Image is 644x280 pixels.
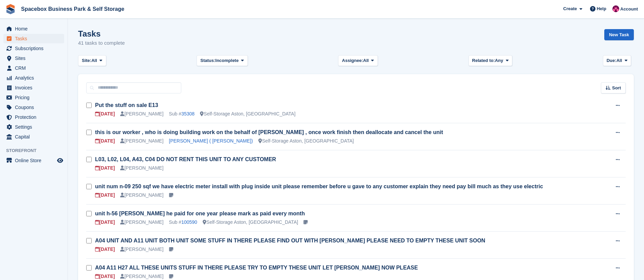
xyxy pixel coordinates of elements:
span: Site: [82,57,91,64]
div: [DATE] [95,110,115,117]
a: L03, L02, L04, A43, C04 DO NOT RENT THIS UNIT TO ANY CUSTOMER [95,156,276,162]
span: Analytics [15,73,56,83]
span: Account [620,6,638,13]
div: Self-Storage Aston, [GEOGRAPHIC_DATA] [203,219,298,226]
div: [DATE] [95,137,115,145]
button: Status: Incomplete [197,55,247,66]
button: Related to: Any [468,55,512,66]
span: CRM [15,63,56,73]
a: menu [3,112,64,122]
span: Incomplete [215,57,239,64]
p: 41 tasks to complete [78,39,125,47]
div: [PERSON_NAME] [120,165,163,172]
div: [DATE] [95,165,115,172]
span: All [363,57,369,64]
span: All [617,57,622,64]
a: menu [3,122,64,132]
div: Sub # [169,110,195,117]
a: this is our worker , who is doing building work on the behalf of [PERSON_NAME] , once work finish... [95,129,443,135]
button: Assignee: All [338,55,378,66]
span: Settings [15,122,56,132]
span: Tasks [15,34,56,43]
div: [DATE] [95,219,115,226]
span: Sites [15,53,56,63]
span: Sort [612,85,621,91]
div: [PERSON_NAME] [120,273,163,280]
span: All [91,57,97,64]
a: menu [3,44,64,53]
span: Due: [607,57,617,64]
span: Subscriptions [15,44,56,53]
span: Home [15,24,56,34]
span: Protection [15,112,56,122]
div: [PERSON_NAME] [120,219,163,226]
a: menu [3,53,64,63]
a: menu [3,63,64,73]
a: menu [3,93,64,102]
span: Status: [200,57,215,64]
a: Spacebox Business Park & Self Storage [18,3,127,15]
a: unit h-56 [PERSON_NAME] he paid for one year please mark as paid every month [95,211,305,216]
span: Create [563,5,577,12]
button: Site: All [78,55,106,66]
img: Avishka Chauhan [612,5,619,12]
span: Help [597,5,606,12]
span: Capital [15,132,56,142]
div: Self-Storage Aston, [GEOGRAPHIC_DATA] [258,137,354,145]
span: Assignee: [342,57,363,64]
a: menu [3,156,64,165]
a: menu [3,24,64,34]
span: Coupons [15,103,56,112]
span: Pricing [15,93,56,102]
a: New Task [604,29,634,40]
div: [PERSON_NAME] [120,246,163,253]
a: menu [3,73,64,83]
div: [PERSON_NAME] [120,192,163,199]
div: [DATE] [95,192,115,199]
a: unit num n-09 250 sqf we have electric meter install with plug inside unit please remember before... [95,184,543,189]
span: Invoices [15,83,56,92]
div: [PERSON_NAME] [120,110,163,117]
span: Storefront [6,147,68,154]
div: Self-Storage Aston, [GEOGRAPHIC_DATA] [200,110,295,117]
img: stora-icon-8386f47178a22dfd0bd8f6a31ec36ba5ce8667c1dd55bd0f319d3a0aa187defe.svg [5,4,16,14]
h1: Tasks [78,29,125,38]
a: menu [3,34,64,43]
button: Due: All [603,55,631,66]
a: menu [3,132,64,142]
span: Related to: [472,57,495,64]
div: Sub # [169,219,197,226]
a: Put the stuff on sale E13 [95,102,158,108]
div: [PERSON_NAME] [120,137,163,145]
div: [DATE] [95,273,115,280]
a: menu [3,103,64,112]
a: A04 A11 H27 ALL THESE UNITS STUFF IN THERE PLEASE TRY TO EMPTY THESE UNIT LET [PERSON_NAME] NOW P... [95,265,418,271]
span: Any [495,57,503,64]
a: A04 UNIT AND A11 UNIT BOTH UNIT SOME STUFF IN THERE PLEASE FIND OUT WITH [PERSON_NAME] PLEASE NEE... [95,238,485,243]
a: [PERSON_NAME] ( [PERSON_NAME]) [169,138,253,144]
a: menu [3,83,64,92]
div: [DATE] [95,246,115,253]
a: 100590 [181,219,197,225]
a: 35308 [181,111,195,116]
span: Online Store [15,156,56,165]
a: Preview store [56,156,64,165]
